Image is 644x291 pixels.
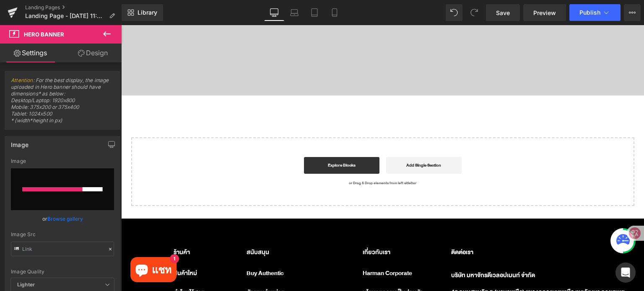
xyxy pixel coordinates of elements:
[7,232,58,259] inbox-online-store-chat: แชทร้านค้าออนไลน์ของ Shopify
[47,211,83,226] a: Browse gallery
[304,4,325,21] a: Tablet
[11,158,114,164] div: Image
[11,77,114,129] span: : For the best display, the image uploaded in Hero banner should have dimensions* as below: Deskt...
[122,4,163,21] a: New Library
[25,13,106,19] span: Landing Page - [DATE] 11:09:28
[25,4,122,11] a: Landing Pages
[579,9,600,16] span: Publish
[23,155,500,161] p: or Drag & Drop elements from left sidebar
[533,8,556,17] span: Preview
[330,221,509,234] h2: ติดต่อเรา
[11,269,114,275] div: Image Quality
[52,262,83,273] a: ลำโพงไร้สาย
[265,132,340,149] a: Add Single Section
[624,4,641,21] button: More
[446,4,462,21] button: Undo
[11,77,33,83] a: Attention
[11,214,114,223] div: or
[11,136,29,148] div: Image
[466,4,483,21] button: Redo
[325,4,345,21] a: Mobile
[125,243,163,253] a: Buy Authentic
[11,242,114,256] input: Link
[11,232,114,237] div: Image Src
[62,44,123,62] a: Design
[241,262,302,273] a: นโยบายความเป็นส่วนตัว
[125,262,164,273] a: ตัวแทนจำหน่าย
[241,243,291,253] a: Harman Corporate
[523,4,566,21] a: Preview
[264,4,284,21] a: Desktop
[284,4,304,21] a: Laptop
[17,281,35,288] b: Lighter
[496,8,510,17] span: Save
[615,263,636,283] div: Open Intercom Messenger
[138,9,157,16] span: Library
[183,132,258,149] a: Explore Blocks
[52,243,76,253] a: สินค้าใหม่
[569,4,621,21] button: Publish
[24,31,64,38] span: Hero Banner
